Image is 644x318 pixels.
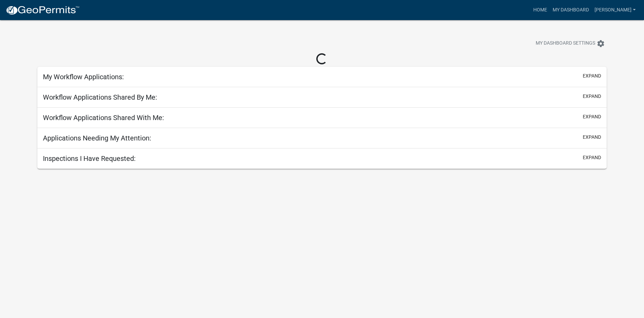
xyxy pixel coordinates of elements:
h5: Inspections I Have Requested: [43,154,136,163]
button: expand [583,134,601,141]
i: settings [597,39,605,48]
button: expand [583,154,601,161]
button: expand [583,72,601,80]
h5: Applications Needing My Attention: [43,134,151,142]
a: Home [530,3,550,17]
h5: Workflow Applications Shared By Me: [43,93,157,101]
button: expand [583,93,601,100]
button: My Dashboard Settingssettings [530,37,610,50]
span: My Dashboard Settings [536,39,595,48]
button: expand [583,113,601,120]
a: [PERSON_NAME] [592,3,638,17]
h5: Workflow Applications Shared With Me: [43,113,164,122]
a: My Dashboard [550,3,592,17]
h5: My Workflow Applications: [43,73,124,81]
